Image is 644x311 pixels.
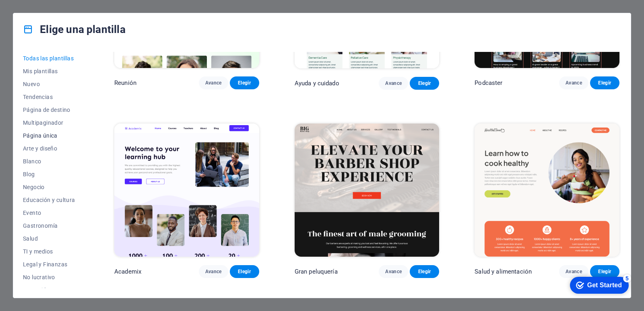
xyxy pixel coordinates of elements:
button: Todas las plantillas [23,52,79,65]
font: Negocio [23,184,45,190]
font: Evento [23,210,41,216]
font: Elegir [598,80,611,86]
button: Evento [23,206,79,219]
button: Avance [199,265,228,278]
img: Academix [114,124,259,257]
button: Tendencias [23,91,79,103]
img: Salud y alimentación [475,124,619,257]
button: Multipaginador [23,116,79,129]
button: Nuevo [23,78,79,91]
font: Página única [23,132,58,139]
button: Elegir [590,76,619,89]
font: Nuevo [23,81,40,87]
font: Avance [205,80,222,86]
font: Multipaginador [23,119,64,126]
font: Elegir [418,269,431,274]
button: Mis plantillas [23,65,79,78]
button: Salud [23,232,79,245]
button: Educación y cultura [23,194,79,206]
button: Gastronomía [23,219,79,232]
button: TI y medios [23,245,79,258]
div: 5 [60,2,68,10]
font: Blanco [23,158,41,165]
font: Ayuda y cuidado [295,80,339,87]
font: Avance [385,269,402,274]
font: Salud y alimentación [475,268,532,275]
font: Página de destino [23,107,70,113]
font: Blog [23,171,35,177]
div: Get Started 5 items remaining, 0% complete [6,4,65,21]
font: Gran peluquería [295,268,338,275]
button: Blog [23,168,79,181]
font: Arte y diseño [23,145,57,152]
button: Legal y Finanzas [23,258,79,271]
div: Get Started [24,9,58,16]
font: Todas las plantillas [23,55,74,62]
font: Avance [205,269,222,274]
button: Arte y diseño [23,142,79,155]
button: Negocio [23,181,79,194]
font: Elegir [418,80,431,86]
button: Blanco [23,155,79,168]
button: Avance [559,76,588,89]
button: Avance [379,77,408,90]
button: No lucrativo [23,271,79,284]
font: Elige una plantilla [40,23,126,35]
button: Elegir [230,265,259,278]
font: Legal y Finanzas [23,261,67,268]
button: Avance [199,76,228,89]
font: Avance [566,80,582,86]
font: Salud [23,235,38,242]
img: Gran peluquería [295,124,440,257]
button: Avance [379,265,408,278]
font: Avance [385,80,402,86]
button: Elegir [230,76,259,89]
font: Elegir [598,269,611,274]
font: Podcaster [475,79,502,87]
font: Gastronomía [23,222,58,229]
font: Actuación [23,287,50,293]
button: Actuación [23,284,79,297]
font: Elegir [238,80,251,86]
font: TI y medios [23,248,53,255]
button: Avance [559,265,588,278]
button: Elegir [590,265,619,278]
font: Mis plantillas [23,68,58,74]
font: Reunión [114,79,136,87]
font: Educación y cultura [23,197,75,203]
button: Elegir [410,77,439,90]
font: Elegir [238,269,251,274]
font: Tendencias [23,94,53,100]
button: Página única [23,129,79,142]
button: Elegir [410,265,439,278]
font: Academix [114,268,141,275]
font: No lucrativo [23,274,55,280]
font: Avance [566,269,582,274]
button: Página de destino [23,103,79,116]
